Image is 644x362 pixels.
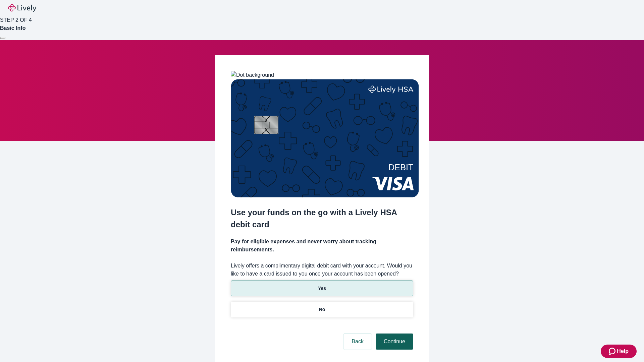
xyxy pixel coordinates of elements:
[231,281,413,296] button: Yes
[318,285,326,292] p: Yes
[609,347,617,355] svg: Zendesk support icon
[231,238,413,254] h4: Pay for eligible expenses and never worry about tracking reimbursements.
[231,206,413,231] h2: Use your funds on the go with a Lively HSA debit card
[343,334,372,350] button: Back
[601,345,637,358] button: Zendesk support iconHelp
[376,334,413,350] button: Continue
[8,4,36,12] img: Lively
[319,306,325,313] p: No
[231,71,274,79] img: Dot background
[617,347,629,355] span: Help
[231,79,419,197] img: Debit card
[231,302,413,317] button: No
[231,262,413,278] label: Lively offers a complimentary digital debit card with your account. Would you like to have a card...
